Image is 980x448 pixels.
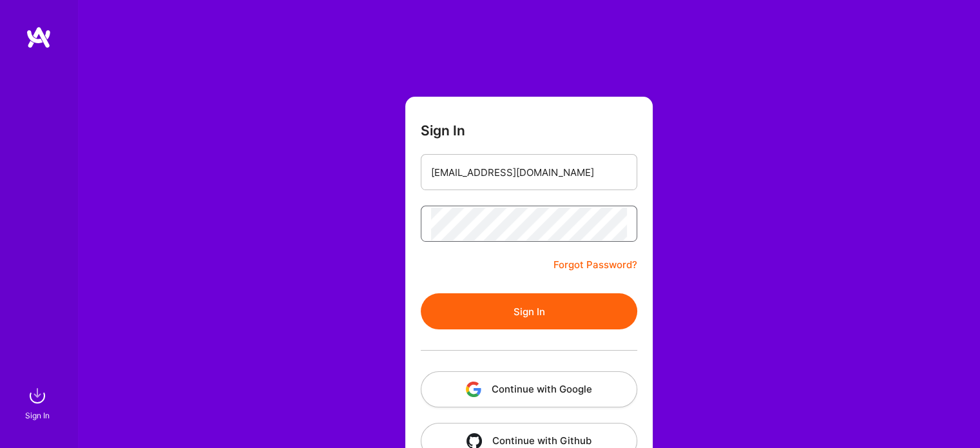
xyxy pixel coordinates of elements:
a: sign inSign In [27,383,50,422]
button: Continue with Google [421,371,637,407]
img: logo [26,26,52,49]
button: Sign In [421,293,637,329]
div: Sign In [25,409,50,422]
input: Email... [431,156,627,189]
img: sign in [24,383,50,409]
img: icon [466,382,481,397]
a: Forgot Password? [553,257,637,273]
h3: Sign In [421,122,465,139]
